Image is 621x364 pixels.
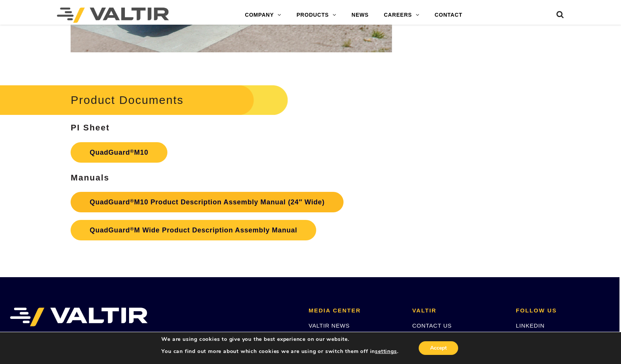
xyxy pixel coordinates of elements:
[375,348,397,355] button: settings
[309,308,401,314] h2: MEDIA CENTER
[71,123,110,132] strong: PI Sheet
[130,226,134,232] sup: ®
[161,336,398,343] p: We are using cookies to give you the best experience on our website.
[419,341,458,355] button: Accept
[376,8,427,23] a: CAREERS
[237,8,289,23] a: COMPANY
[427,8,470,23] a: CONTACT
[71,173,109,182] strong: Manuals
[516,308,608,314] h2: FOLLOW US
[71,220,316,240] a: QuadGuard®M Wide Product Description Assembly Manual
[10,308,148,326] img: VALTIR
[516,322,545,329] a: LINKEDIN
[130,148,134,154] sup: ®
[57,8,169,23] img: Valtir
[412,322,452,329] a: CONTACT US
[289,8,344,23] a: PRODUCTS
[71,192,344,212] a: QuadGuard®M10 Product Description Assembly Manual (24″ Wide)
[344,8,376,23] a: NEWS
[309,322,350,329] a: VALTIR NEWS
[412,308,504,314] h2: VALTIR
[71,142,167,163] a: QuadGuard®M10
[161,348,398,355] p: You can find out more about which cookies we are using or switch them off in .
[130,198,134,204] sup: ®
